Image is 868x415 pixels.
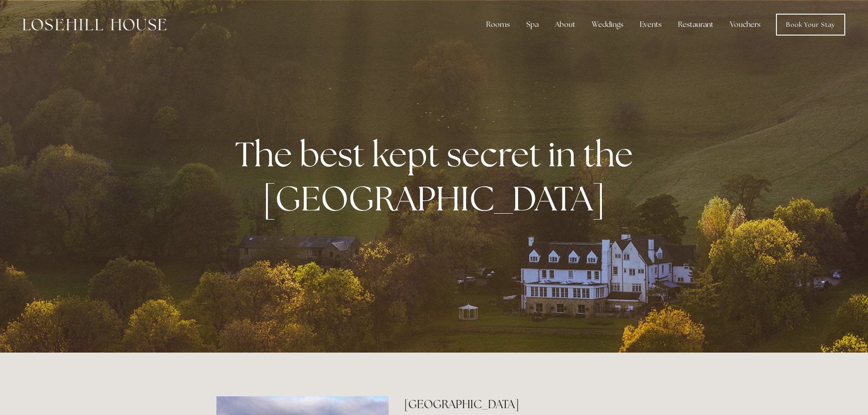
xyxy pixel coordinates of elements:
[776,14,845,36] a: Book Your Stay
[723,15,768,34] a: Vouchers
[632,15,669,34] div: Events
[404,396,652,412] h2: [GEOGRAPHIC_DATA]
[671,15,721,34] div: Restaurant
[23,19,166,31] img: Losehill House
[585,15,631,34] div: Weddings
[479,15,517,34] div: Rooms
[548,15,583,34] div: About
[235,132,640,221] strong: The best kept secret in the [GEOGRAPHIC_DATA]
[519,15,546,34] div: Spa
